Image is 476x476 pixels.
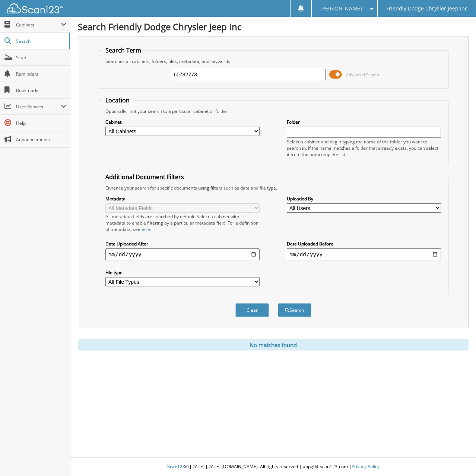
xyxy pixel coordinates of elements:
[287,196,441,202] label: Uploaded By
[102,108,444,114] div: Optionally limit your search to a particular cabinet or folder
[102,46,145,54] legend: Search Term
[102,185,444,191] div: Enhance your search for specific documents using filters such as date and file type.
[7,3,63,13] img: scan123-logo-white.svg
[167,463,185,470] span: Scan123
[287,248,441,260] input: end
[235,303,269,317] button: Clear
[16,71,66,77] span: Reminders
[287,241,441,247] label: Date Uploaded Before
[278,303,311,317] button: Search
[102,96,133,104] legend: Location
[78,339,469,350] div: No matches found
[105,196,260,202] label: Metadata
[16,104,61,110] span: User Reports
[16,120,66,126] span: Help
[105,241,260,247] label: Date Uploaded After
[102,173,188,181] legend: Additional Document Filters
[105,269,260,276] label: File type
[16,38,65,44] span: Search
[16,136,66,143] span: Announcements
[352,463,380,470] a: Privacy Policy
[287,119,441,125] label: Folder
[102,58,444,64] div: Searches all cabinets, folders, files, metadata, and keywords
[386,6,467,11] span: Friendly Dodge Chrysler Jeep Inc
[105,119,260,125] label: Cabinet
[105,213,260,232] div: All metadata fields are searched by default. Select a cabinet with metadata to enable filtering b...
[140,226,150,232] a: here
[105,248,260,260] input: start
[320,6,362,11] span: [PERSON_NAME]
[287,139,441,158] div: Select a cabinet and begin typing the name of the folder you want to search in. If the name match...
[70,458,476,476] div: © [DATE]-[DATE] [DOMAIN_NAME]. All rights reserved | appg04-scan123-com |
[16,54,66,61] span: Scan
[78,20,469,33] h1: Search Friendly Dodge Chrysler Jeep Inc
[16,22,61,28] span: Cabinets
[346,72,379,77] span: Advanced Search
[16,87,66,93] span: Bookmarks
